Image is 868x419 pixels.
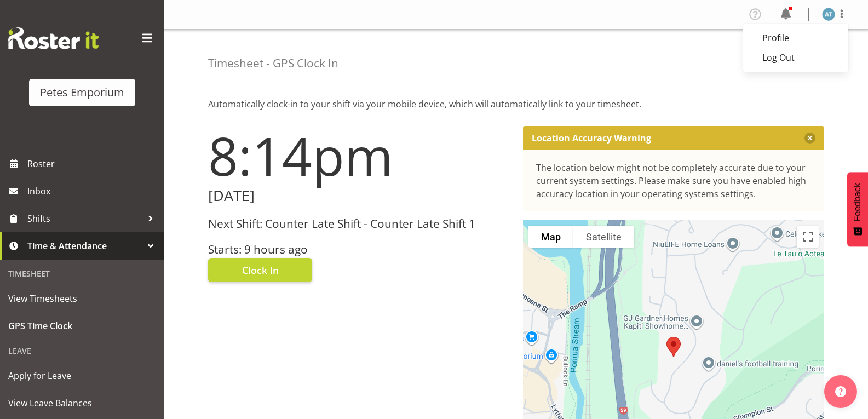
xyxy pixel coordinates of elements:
a: Apply for Leave [3,362,162,389]
img: alex-micheal-taniwha5364.jpg [822,8,835,21]
span: Time & Attendance [27,238,142,254]
button: Feedback - Show survey [847,172,868,246]
div: The location below might not be completely accurate due to your current system settings. Please m... [536,161,812,200]
img: Rosterit website logo [8,27,99,49]
span: View Timesheets [8,290,156,307]
div: Petes Emporium [40,84,124,101]
h2: [DATE] [208,187,510,204]
h3: Next Shift: Counter Late Shift - Counter Late Shift 1 [208,217,510,230]
p: Automatically clock-in to your shift via your mobile device, which will automatically link to you... [208,97,824,111]
h4: Timesheet - GPS Clock In [208,57,338,70]
img: help-xxl-2.png [835,386,846,397]
a: Log Out [743,48,848,67]
a: GPS Time Clock [3,312,162,340]
button: Show satellite imagery [573,226,634,248]
span: GPS Time Clock [8,318,156,334]
a: View Leave Balances [3,389,162,417]
button: Show street map [528,226,573,248]
p: Location Accuracy Warning [532,133,651,144]
div: Leave [3,340,162,362]
span: Clock In [242,263,279,277]
span: Feedback [853,183,863,221]
button: Toggle fullscreen view [797,226,819,248]
span: Apply for Leave [8,368,156,384]
a: Profile [743,28,848,48]
h3: Starts: 9 hours ago [208,243,510,256]
h1: 8:14pm [208,126,510,185]
span: Shifts [27,210,142,227]
a: View Timesheets [3,285,162,312]
span: Inbox [27,183,159,199]
span: Roster [27,156,159,172]
div: Timesheet [3,262,162,285]
button: Clock In [208,258,312,282]
button: Close message [804,133,815,144]
span: View Leave Balances [8,395,156,411]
